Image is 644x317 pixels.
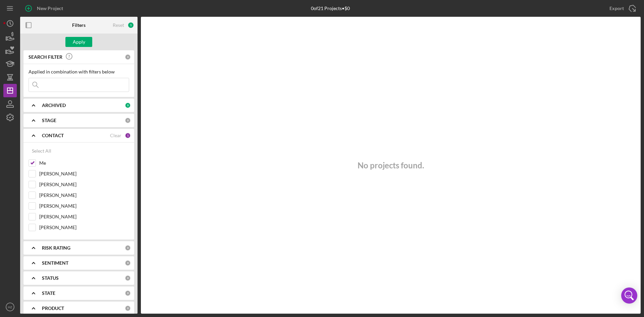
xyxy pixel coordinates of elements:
b: RISK RATING [42,245,70,251]
div: 0 [125,245,131,251]
div: New Project [37,2,63,15]
b: Filters [72,22,86,28]
div: Export [609,2,624,15]
div: Open Intercom Messenger [621,287,637,304]
label: [PERSON_NAME] [39,203,129,209]
div: 0 [125,260,131,266]
label: [PERSON_NAME] [39,213,129,220]
label: [PERSON_NAME] [39,224,129,231]
div: 0 [125,290,131,296]
b: STATE [42,290,55,296]
b: CONTACT [42,133,64,138]
label: [PERSON_NAME] [39,170,129,177]
b: PRODUCT [42,306,64,311]
div: 0 [125,275,131,281]
div: 1 [127,22,134,29]
b: STATUS [42,275,59,281]
button: Export [603,2,641,15]
h3: No projects found. [358,161,424,170]
div: 0 [125,102,131,108]
b: ARCHIVED [42,103,66,108]
div: Apply [73,37,85,47]
button: Apply [65,37,92,47]
label: [PERSON_NAME] [39,192,129,199]
div: Applied in combination with filters below [29,69,129,74]
label: Me [39,160,129,166]
div: 0 [125,305,131,311]
div: 0 [125,54,131,60]
div: 1 [125,133,131,139]
div: 0 [125,117,131,123]
b: STAGE [42,118,56,123]
div: Clear [110,133,121,138]
button: HZ [3,300,17,314]
text: HZ [8,305,12,309]
div: Select All [32,144,51,158]
button: Select All [29,144,55,158]
div: 0 of 21 Projects • $0 [311,6,350,11]
div: Reset [113,22,124,28]
button: New Project [20,2,70,15]
b: SENTIMENT [42,260,68,266]
b: SEARCH FILTER [29,54,62,60]
label: [PERSON_NAME] [39,181,129,188]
